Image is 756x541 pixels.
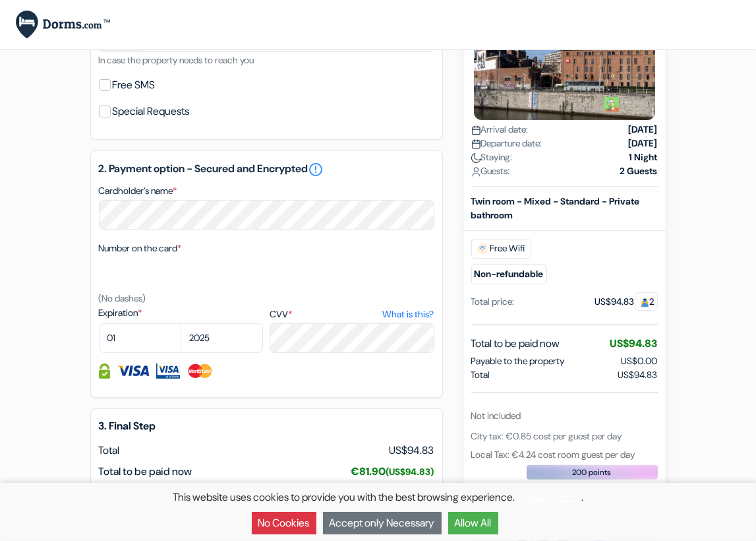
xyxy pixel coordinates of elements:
small: (No dashes) [99,292,146,304]
span: Payable to the property [471,354,565,368]
label: Free SMS [113,76,156,94]
small: Non-refundable [471,264,547,284]
span: Total to be paid now [471,336,560,352]
span: US$94.83 [618,368,658,382]
label: Cardholder’s name [99,184,177,198]
button: Accept only Necessary [323,512,442,534]
img: Visa [117,364,150,379]
h5: 3. Final Step [99,420,434,432]
label: Special Requests [113,102,190,121]
strong: [DATE] [629,137,658,150]
button: Allow All [448,512,498,534]
a: Privacy Policy. [517,490,581,504]
span: US$94.83 [390,443,434,459]
img: guest.svg [640,298,650,307]
span: €81.90 [351,464,434,478]
img: calendar.svg [471,125,481,135]
b: Twin room - Mixed - Standard - Private bathroom [471,195,640,221]
img: Credit card information fully secured and encrypted [99,364,110,379]
img: user_icon.svg [471,167,481,177]
span: Total [99,443,120,457]
small: In case the property needs to reach you [99,54,254,66]
img: Visa Electron [156,364,180,379]
span: 200 points [573,466,612,478]
img: calendar.svg [471,139,481,149]
strong: 2 Guests [620,164,658,178]
img: Master Card [187,364,214,379]
h5: 2. Payment option - Secured and Encrypted [99,162,434,177]
a: error_outline [308,162,324,177]
span: Guests: [471,164,510,178]
a: What is this? [382,307,434,321]
span: Total [471,368,490,382]
img: free_wifi.svg [477,243,488,254]
span: US$0.00 [622,355,658,367]
label: CVV [270,307,434,321]
strong: 1 Night [629,150,658,164]
p: This website uses cookies to provide you with the best browsing experience. . [7,490,749,505]
span: Staying: [471,150,513,164]
div: Not included [471,409,658,423]
span: Local Tax: €4.24 cost room guest per day [471,449,635,461]
span: Arrival date: [471,123,529,137]
img: Dorms.com [16,11,110,39]
small: (US$94.83) [386,466,434,478]
span: City tax: €0.85 cost per guest per day [471,430,622,442]
span: 2 [635,292,658,311]
button: No Cookies [252,512,316,534]
img: moon.svg [471,153,481,163]
label: Expiration [99,306,263,320]
span: Total to be paid now [99,464,192,478]
label: Number on the card [99,241,182,255]
span: US$94.83 [610,336,658,350]
strong: [DATE] [629,123,658,137]
span: Free Wifi [471,239,531,259]
span: Departure date: [471,137,542,150]
div: Total price: [471,295,515,309]
div: US$94.83 [595,295,658,309]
